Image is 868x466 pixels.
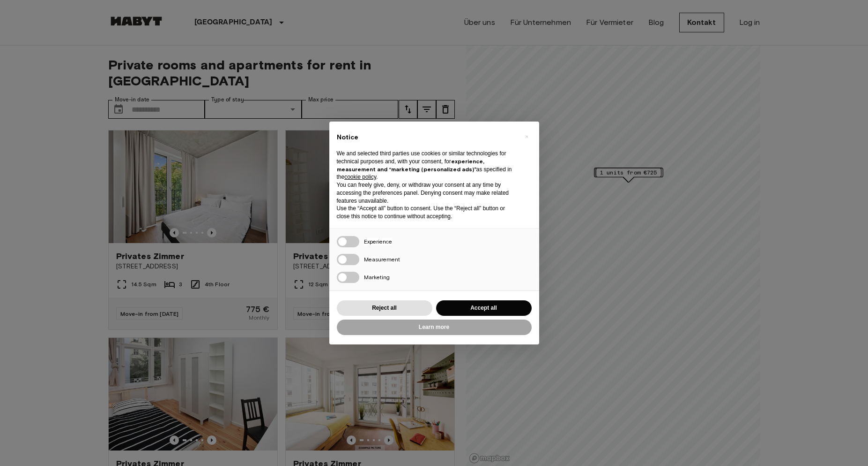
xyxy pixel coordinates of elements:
[364,274,390,281] span: Marketing
[337,150,517,181] p: We and selected third parties use cookies or similar technologies for technical purposes and, wit...
[337,205,517,221] p: Use the “Accept all” button to consent. Use the “Reject all” button or close this notice to conti...
[337,300,432,316] button: Reject all
[337,158,484,173] strong: experience, measurement and “marketing (personalized ads)”
[337,181,517,205] p: You can freely give, deny, or withdraw your consent at any time by accessing the preferences pane...
[337,320,532,335] button: Learn more
[519,129,534,144] button: Close this notice
[337,133,517,142] h2: Notice
[364,256,400,263] span: Measurement
[364,238,392,245] span: Experience
[525,131,528,142] span: ×
[436,300,532,316] button: Accept all
[344,174,376,180] a: cookie policy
